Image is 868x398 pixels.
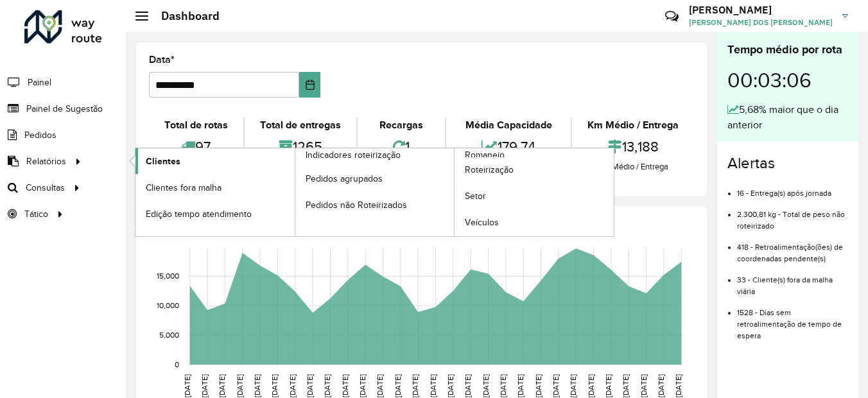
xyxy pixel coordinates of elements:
[534,374,542,397] text: [DATE]
[674,374,682,397] text: [DATE]
[737,232,848,264] li: 418 - Retroalimentação(ões) de coordenadas pendente(s)
[24,128,56,142] span: Pedidos
[146,155,180,168] span: Clientes
[248,117,353,133] div: Total de entregas
[26,102,103,116] span: Painel de Sugestão
[148,9,220,23] h2: Dashboard
[465,189,486,203] span: Setor
[306,172,383,186] span: Pedidos agrupados
[295,148,614,236] a: Romaneio
[288,374,297,397] text: [DATE]
[183,374,191,397] text: [DATE]
[146,181,221,195] span: Clientes fora malha
[575,117,691,133] div: Km Médio / Entrega
[376,374,384,397] text: [DATE]
[639,374,648,397] text: [DATE]
[159,331,179,339] text: 5,000
[516,374,525,397] text: [DATE]
[200,374,209,397] text: [DATE]
[569,374,577,397] text: [DATE]
[455,210,614,236] a: Veículos
[26,181,65,195] span: Consultas
[575,160,691,173] div: Km Médio / Entrega
[499,374,507,397] text: [DATE]
[737,264,848,297] li: 33 - Cliente(s) fora da malha viária
[323,374,331,397] text: [DATE]
[464,374,472,397] text: [DATE]
[465,163,514,177] span: Roteirização
[306,374,314,397] text: [DATE]
[727,102,848,133] div: 5,68% maior que o dia anterior
[149,52,175,67] label: Data
[24,207,48,221] span: Tático
[341,374,349,397] text: [DATE]
[306,198,407,212] span: Pedidos não Roteirizados
[306,148,401,162] span: Indicadores roteirização
[358,374,367,397] text: [DATE]
[727,41,848,58] div: Tempo médio por rota
[411,374,419,397] text: [DATE]
[361,133,442,160] div: 1
[157,301,179,309] text: 10,000
[248,133,353,160] div: 1265
[152,117,240,133] div: Total de rotas
[26,155,66,168] span: Relatórios
[657,374,665,397] text: [DATE]
[737,199,848,232] li: 2.300,81 kg - Total de peso não roteirizado
[218,374,226,397] text: [DATE]
[621,374,630,397] text: [DATE]
[429,374,437,397] text: [DATE]
[689,17,833,28] span: [PERSON_NAME] DOS [PERSON_NAME]
[394,374,402,397] text: [DATE]
[737,297,848,342] li: 1528 - Dias sem retroalimentação de tempo de espera
[587,374,595,397] text: [DATE]
[658,3,686,30] a: Contato Rápido
[449,117,568,133] div: Média Capacidade
[236,374,244,397] text: [DATE]
[449,133,568,160] div: 179,74
[727,58,848,102] div: 00:03:06
[604,374,612,397] text: [DATE]
[157,272,179,280] text: 15,000
[299,72,320,98] button: Choose Date
[689,4,833,16] h3: [PERSON_NAME]
[135,201,295,227] a: Edição tempo atendimento
[135,175,295,200] a: Clientes fora malha
[152,133,240,160] div: 97
[575,133,691,160] div: 13,188
[295,166,455,191] a: Pedidos agrupados
[270,374,279,397] text: [DATE]
[146,207,252,221] span: Edição tempo atendimento
[135,148,295,174] a: Clientes
[482,374,490,397] text: [DATE]
[295,192,455,218] a: Pedidos não Roteirizados
[175,360,179,368] text: 0
[28,76,51,89] span: Painel
[727,154,848,173] h4: Alertas
[361,117,442,133] div: Recargas
[455,157,614,183] a: Roteirização
[737,178,848,199] li: 16 - Entrega(s) após jornada
[135,148,455,236] a: Indicadores roteirização
[446,374,455,397] text: [DATE]
[253,374,261,397] text: [DATE]
[465,148,505,162] span: Romaneio
[465,216,499,229] span: Veículos
[455,184,614,209] a: Setor
[551,374,560,397] text: [DATE]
